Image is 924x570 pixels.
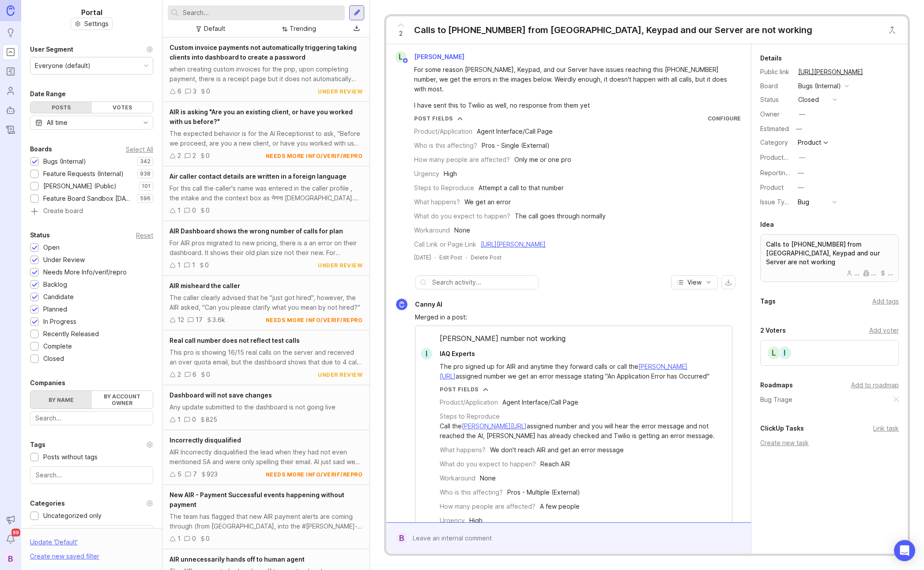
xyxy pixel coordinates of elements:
[3,102,19,118] a: Autopilot
[3,551,19,566] button: B
[399,29,403,38] span: 2
[421,348,432,360] div: I
[502,397,578,407] div: Agent Interface/Call Page
[11,529,20,536] span: 99
[432,277,534,287] input: Search activity...
[192,415,196,424] div: 0
[414,225,450,235] div: Workaround
[479,183,564,193] div: Attempt a call to that number
[177,469,181,479] div: 5
[3,25,19,41] a: Ideas
[708,115,741,122] a: Configure
[170,391,272,399] span: Dashboard will not save changes
[846,270,860,276] div: ...
[162,485,370,549] a: New AIR - Payment Successful events happening without paymentThe team has flagged that new AIR pa...
[170,436,241,444] span: Incorrectly disqualified
[206,534,210,544] div: 0
[193,86,196,96] div: 3
[471,254,502,261] div: Delete Post
[798,81,841,91] div: Bugs (Internal)
[440,362,717,381] div: The pro signed up for AIR and anytime they forward calls or call the assigned number we get an er...
[30,498,65,509] div: Categories
[43,169,124,179] div: Feature Requests (Internal)
[872,296,899,306] div: Add tags
[464,197,511,207] div: We get an error
[760,296,776,307] div: Tags
[3,64,19,79] a: Roadmaps
[440,473,475,483] div: Workaround
[444,169,457,179] div: High
[43,341,72,351] div: Complete
[894,540,915,561] div: Open Intercom Messenger
[43,304,67,314] div: Planned
[873,424,899,433] div: Link task
[514,155,571,165] div: Only me or one pro
[177,260,181,270] div: 1
[490,445,624,455] div: We don't reach AIR and get an error message
[266,471,363,478] div: needs more info/verif/repro
[43,317,76,326] div: In Progress
[30,208,153,216] a: Create board
[414,240,476,249] div: Call Link or Page Link
[760,109,791,119] div: Owner
[162,330,370,385] a: Real call number does not reflect test callsThis pro is showing 16/15 real calls on the server an...
[415,333,732,348] div: [PERSON_NAME] number not working
[440,445,486,455] div: What happens?
[30,230,50,240] div: Status
[454,225,470,235] div: None
[170,129,362,148] div: The expected behavior is for the AI Receptionist to ask, "Before we proceed, are you a new client...
[760,380,793,390] div: Roadmaps
[30,378,65,388] div: Companies
[440,487,503,497] div: Who is this affecting?
[466,254,467,261] div: ·
[760,126,789,132] div: Estimated
[170,64,362,84] div: when creating custom invoices for the pnp, upon completing payment, there is a receipt page but i...
[799,109,805,119] div: —
[414,101,733,110] div: I have sent this to Twilio as well, no response from them yet
[43,194,133,203] div: Feature Board Sandbox [DATE]
[414,197,460,207] div: What happens?
[440,502,536,511] div: How many people are affected?
[206,86,210,96] div: 0
[515,211,606,221] div: The call goes through normally
[760,53,782,64] div: Details
[162,276,370,330] a: AIR misheard the callerThe caller clearly advised that he "just got hired", however, the AIR aske...
[71,18,113,30] button: Settings
[767,346,781,360] div: L
[3,44,19,60] a: Portal
[30,89,66,99] div: Date Range
[880,270,893,276] div: ...
[162,385,370,430] a: Dashboard will not save changesAny update submitted to the dashboard is not going live10825
[212,315,225,325] div: 3.6k
[193,469,197,479] div: 7
[390,51,471,63] a: L[PERSON_NAME]
[798,197,809,207] div: Bug
[92,102,153,113] div: Votes
[266,316,363,324] div: needs more info/verif/repro
[47,118,68,127] div: All time
[415,348,482,360] a: IIAQ Experts
[766,240,893,266] p: Calls to [PHONE_NUMBER] from [GEOGRAPHIC_DATA], Keypad and our Server are not working
[136,233,153,238] div: Reset
[43,157,86,166] div: Bugs (Internal)
[778,346,792,360] div: I
[92,391,153,409] label: By account owner
[3,122,19,138] a: Changelog
[415,300,442,308] span: Canny AI
[30,551,99,561] div: Create new saved filter
[177,534,181,544] div: 1
[170,238,362,258] div: For AIR pros migrated to new pricing, there is a an error on their dashboard. It shows their old ...
[760,81,791,91] div: Board
[799,153,805,162] div: —
[43,292,74,302] div: Candidate
[35,413,148,423] input: Search...
[540,502,580,511] div: A few people
[415,312,732,322] div: Merged in a post:
[414,127,472,136] div: Product/Application
[177,206,181,215] div: 1
[43,255,85,265] div: Under Review
[206,370,210,379] div: 0
[170,555,305,563] span: AIR unnecessarily hands off to human agent
[440,386,488,393] button: Post Fields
